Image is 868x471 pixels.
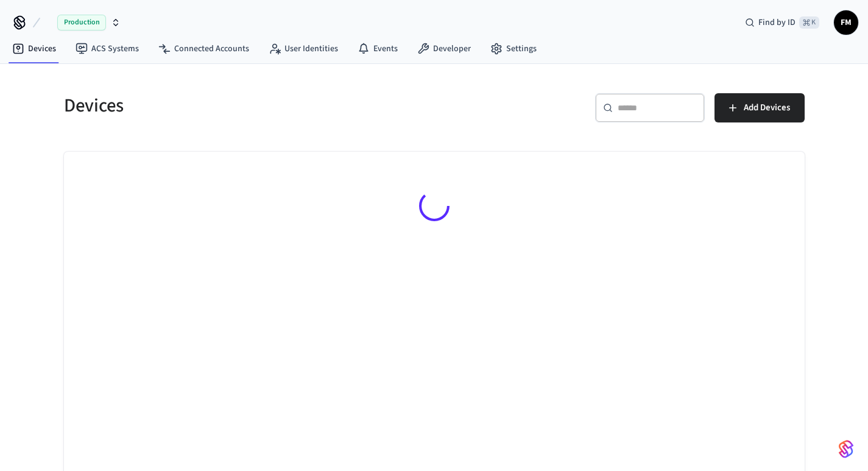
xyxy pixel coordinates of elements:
[2,38,66,60] a: Devices
[64,93,427,118] h5: Devices
[57,15,106,30] span: Production
[834,10,858,35] button: FM
[835,12,857,34] span: FM
[348,38,408,60] a: Events
[481,38,546,60] a: Settings
[259,38,348,60] a: User Identities
[66,38,149,60] a: ACS Systems
[149,38,259,60] a: Connected Accounts
[839,439,853,459] img: SeamLogoGradient.69752ec5.svg
[799,16,819,29] span: ⌘ K
[744,100,790,116] span: Add Devices
[715,93,805,122] button: Add Devices
[758,16,796,29] span: Find by ID
[408,38,481,60] a: Developer
[735,12,829,34] div: Find by ID⌘ K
